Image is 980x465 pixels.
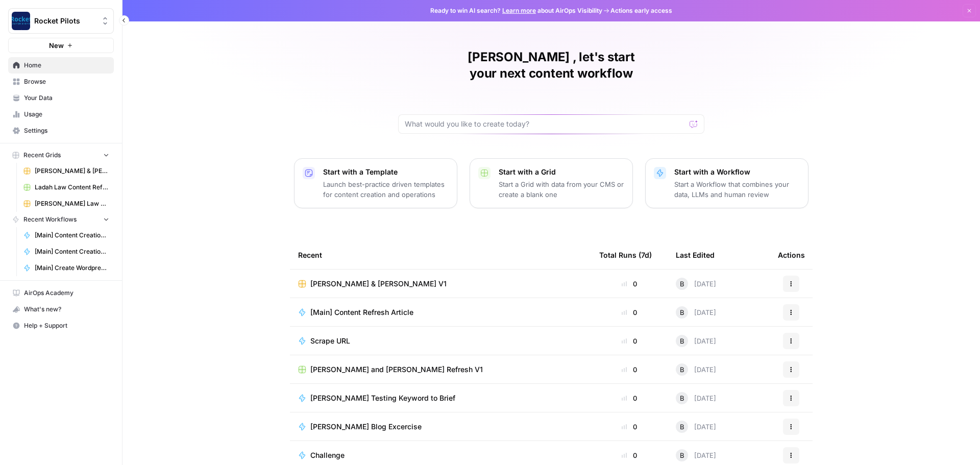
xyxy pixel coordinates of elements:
a: [PERSON_NAME] Blog Excercise [298,422,583,432]
p: Start a Grid with data from your CMS or create a blank one [499,179,624,200]
span: B [680,364,684,375]
span: B [680,307,684,317]
span: [PERSON_NAME] Law Personal Injury & Car Accident Lawyers [35,199,109,208]
a: [PERSON_NAME] & [PERSON_NAME] V1 [298,279,583,289]
span: Rocket Pilots [34,16,96,26]
a: Settings [8,123,114,139]
button: Start with a WorkflowStart a Workflow that combines your data, LLMs and human review [645,158,808,208]
a: [PERSON_NAME] and [PERSON_NAME] Refresh V1 [298,364,583,375]
button: New [8,38,114,53]
button: Recent Grids [8,148,114,163]
a: Challenge [298,450,583,460]
span: [Main] Content Refresh Article [310,307,413,317]
a: [PERSON_NAME] Testing Keyword to Brief [298,393,583,403]
span: Ladah Law Content Refresh [35,183,109,192]
a: Home [8,57,114,74]
a: [PERSON_NAME] Law Personal Injury & Car Accident Lawyers [19,195,114,212]
button: Recent Workflows [8,212,114,227]
div: 0 [599,450,659,460]
span: B [680,422,684,432]
div: 0 [599,393,659,403]
a: [PERSON_NAME] & [PERSON_NAME] [US_STATE] Car Accident Lawyers [19,163,114,179]
div: Last Edited [676,241,715,269]
a: AirOps Academy [8,285,114,301]
span: B [680,336,684,346]
h1: [PERSON_NAME] , let's start your next content workflow [398,49,704,82]
a: Browse [8,74,114,90]
a: Usage [8,106,114,123]
span: Your Data [24,93,109,103]
div: 0 [599,422,659,432]
div: Actions [778,241,805,269]
span: AirOps Academy [24,288,109,298]
div: [DATE] [676,392,716,404]
div: [DATE] [676,421,716,433]
div: [DATE] [676,335,716,347]
a: [Main] Content Creation Brief [19,243,114,260]
a: [Main] Content Refresh Article [298,307,583,317]
div: 0 [599,364,659,375]
span: Recent Workflows [23,215,77,224]
span: Scrape URL [310,336,350,346]
a: Ladah Law Content Refresh [19,179,114,195]
span: [Main] Content Creation Brief [35,247,109,256]
div: What's new? [9,302,113,317]
span: [PERSON_NAME] Blog Excercise [310,422,422,432]
div: [DATE] [676,278,716,290]
span: [Main] Create Wordpress Post [35,263,109,273]
div: [DATE] [676,363,716,376]
span: Settings [24,126,109,135]
span: Usage [24,110,109,119]
div: [DATE] [676,306,716,319]
div: 0 [599,279,659,289]
p: Start with a Template [323,167,449,177]
a: Your Data [8,90,114,106]
span: [PERSON_NAME] & [PERSON_NAME] V1 [310,279,447,289]
span: Ready to win AI search? about AirOps Visibility [430,6,602,15]
button: Start with a TemplateLaunch best-practice driven templates for content creation and operations [294,158,457,208]
a: [Main] Create Wordpress Post [19,260,114,276]
a: Scrape URL [298,336,583,346]
div: [DATE] [676,449,716,461]
button: Help + Support [8,317,114,334]
div: 0 [599,307,659,317]
p: Start a Workflow that combines your data, LLMs and human review [674,179,800,200]
span: B [680,393,684,403]
span: Actions early access [610,6,672,15]
button: Start with a GridStart a Grid with data from your CMS or create a blank one [470,158,633,208]
button: What's new? [8,301,114,317]
span: B [680,450,684,460]
span: Home [24,61,109,70]
span: Challenge [310,450,345,460]
div: 0 [599,336,659,346]
div: Recent [298,241,583,269]
a: [Main] Content Creation Article [19,227,114,243]
span: [Main] Content Creation Article [35,231,109,240]
span: Recent Grids [23,151,61,160]
span: Browse [24,77,109,86]
span: [PERSON_NAME] Testing Keyword to Brief [310,393,455,403]
span: New [49,40,64,51]
span: [PERSON_NAME] & [PERSON_NAME] [US_STATE] Car Accident Lawyers [35,166,109,176]
p: Start with a Workflow [674,167,800,177]
div: Total Runs (7d) [599,241,652,269]
p: Launch best-practice driven templates for content creation and operations [323,179,449,200]
span: B [680,279,684,289]
a: Learn more [502,7,536,14]
p: Start with a Grid [499,167,624,177]
button: Workspace: Rocket Pilots [8,8,114,34]
span: [PERSON_NAME] and [PERSON_NAME] Refresh V1 [310,364,483,375]
img: Rocket Pilots Logo [12,12,30,30]
span: Help + Support [24,321,109,330]
input: What would you like to create today? [405,119,685,129]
